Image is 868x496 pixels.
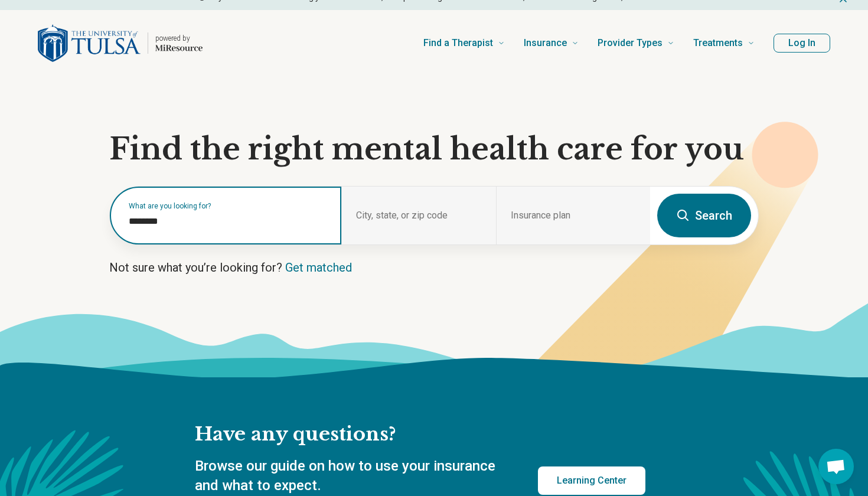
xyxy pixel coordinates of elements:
a: Provider Types [598,19,674,67]
a: Home page [38,24,203,62]
p: powered by [155,34,203,43]
button: Log In [774,34,830,53]
span: Provider Types [598,35,663,51]
a: Insurance [524,19,579,67]
span: Insurance [524,35,567,51]
span: Find a Therapist [423,35,493,51]
span: Treatments [693,35,743,51]
a: Find a Therapist [423,19,505,67]
label: What are you looking for? [129,203,327,210]
a: Learning Center [538,466,645,495]
button: Search [657,194,751,237]
h2: Have any questions? [195,422,645,447]
a: Treatments [693,19,755,67]
div: Open chat [818,449,854,484]
p: Not sure what you’re looking for? [109,259,759,276]
p: Browse our guide on how to use your insurance and what to expect. [195,456,510,496]
a: Get matched [285,260,352,275]
h1: Find the right mental health care for you [109,132,759,167]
